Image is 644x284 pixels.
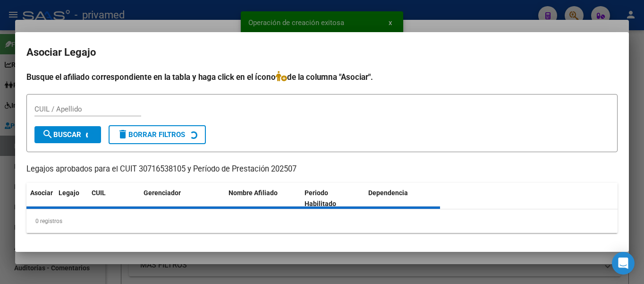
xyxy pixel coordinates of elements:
[301,183,364,214] datatable-header-cell: Periodo Habilitado
[42,129,53,140] mat-icon: search
[26,164,618,175] p: Legajos aprobados para el CUIT 30716538105 y Período de Prestación 202507
[117,130,185,139] span: Borrar Filtros
[364,183,441,214] datatable-header-cell: Dependencia
[368,189,408,197] span: Dependencia
[55,183,88,214] datatable-header-cell: Legajo
[305,189,336,207] span: Periodo Habilitado
[26,71,618,83] h4: Busque el afiliado correspondiente en la tabla y haga click en el ícono de la columna "Asociar".
[229,189,278,197] span: Nombre Afiliado
[26,209,618,233] div: 0 registros
[30,189,53,197] span: Asociar
[109,125,206,144] button: Borrar Filtros
[144,189,181,197] span: Gerenciador
[225,183,301,214] datatable-header-cell: Nombre Afiliado
[92,189,106,197] span: CUIL
[117,129,128,140] mat-icon: delete
[34,126,101,143] button: Buscar
[59,189,79,197] span: Legajo
[42,130,81,139] span: Buscar
[26,183,55,214] datatable-header-cell: Asociar
[612,252,635,275] div: Open Intercom Messenger
[88,183,140,214] datatable-header-cell: CUIL
[140,183,225,214] datatable-header-cell: Gerenciador
[26,43,618,61] h2: Asociar Legajo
